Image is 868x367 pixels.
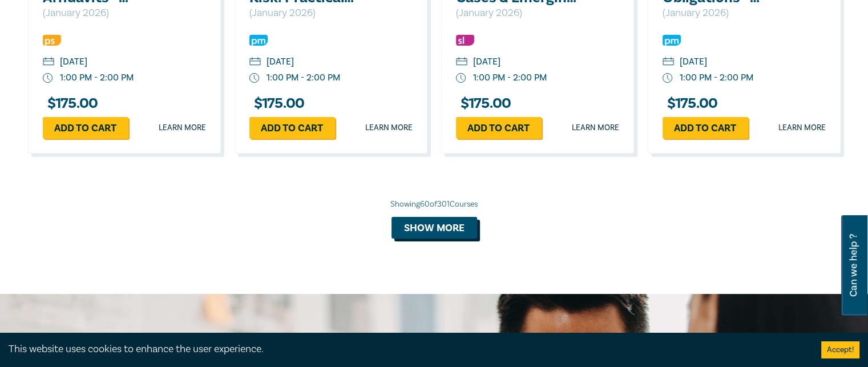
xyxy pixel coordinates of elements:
[249,35,268,46] img: Practice Management & Business Skills
[43,73,53,83] img: watch
[778,122,826,134] a: Learn more
[249,73,260,83] img: watch
[456,57,467,67] img: calendar
[249,57,261,67] img: calendar
[821,341,859,358] button: Accept cookies
[663,6,785,21] p: ( January 2026 )
[456,117,542,139] a: Add to cart
[249,96,305,111] h3: $ 175.00
[456,6,579,21] p: ( January 2026 )
[456,35,474,46] img: Substantive Law
[663,57,674,67] img: calendar
[473,71,547,84] div: 1:00 PM - 2:00 PM
[43,117,128,139] a: Add to cart
[663,35,681,46] img: Practice Management & Business Skills
[456,96,511,111] h3: $ 175.00
[60,55,87,68] div: [DATE]
[473,55,500,68] div: [DATE]
[365,122,413,134] a: Learn more
[848,222,859,309] span: Can we help ?
[159,122,206,134] a: Learn more
[43,96,98,111] h3: $ 175.00
[28,199,841,210] div: Showing 60 of 301 Courses
[680,71,753,84] div: 1:00 PM - 2:00 PM
[456,73,466,83] img: watch
[249,6,372,21] p: ( January 2026 )
[9,342,804,357] div: This website uses cookies to enhance the user experience.
[663,96,718,111] h3: $ 175.00
[391,217,477,239] button: Show more
[43,6,165,21] p: ( January 2026 )
[60,71,134,84] div: 1:00 PM - 2:00 PM
[43,35,61,46] img: Professional Skills
[267,71,340,84] div: 1:00 PM - 2:00 PM
[680,55,707,68] div: [DATE]
[43,57,54,67] img: calendar
[663,73,673,83] img: watch
[249,117,335,139] a: Add to cart
[572,122,619,134] a: Learn more
[267,55,294,68] div: [DATE]
[663,117,748,139] a: Add to cart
